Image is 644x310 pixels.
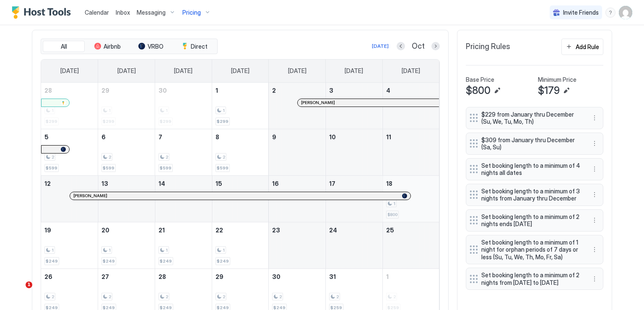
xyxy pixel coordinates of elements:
td: October 7, 2025 [155,129,212,175]
span: 1 [386,273,389,280]
span: 1 [393,201,395,206]
span: 2 [272,87,276,94]
span: $599 [46,165,57,171]
span: 9 [272,133,276,141]
a: October 3, 2025 [326,83,382,98]
button: Direct [174,41,216,52]
span: [DATE] [117,67,136,75]
span: Set booking length to a minimum of 2 nights ends [DATE] [481,213,581,228]
button: More options [589,138,600,148]
span: 24 [329,227,337,234]
span: 4 [386,87,390,94]
a: November 1, 2025 [383,269,439,284]
span: [DATE] [288,67,306,75]
a: October 16, 2025 [269,176,325,191]
div: [PERSON_NAME] [73,193,407,198]
span: 26 [44,273,52,280]
span: 2 [279,294,282,300]
a: October 20, 2025 [98,222,155,238]
span: 1 [52,247,54,253]
span: 16 [272,180,279,187]
td: October 18, 2025 [382,175,439,222]
span: 2 [166,294,168,300]
a: September 28, 2025 [41,83,98,98]
a: October 24, 2025 [326,222,382,238]
a: Sunday [52,60,87,82]
span: 1 [223,108,225,113]
a: October 30, 2025 [269,269,325,284]
span: Set booking length to a minimum of 1 night for orphan periods of 7 days or less (Su, Tu, We, Th, ... [481,239,581,261]
td: September 29, 2025 [98,83,155,129]
div: menu [589,245,600,255]
span: 15 [216,180,222,187]
span: $249 [160,258,172,264]
a: October 18, 2025 [383,176,439,191]
span: 1 [223,247,225,253]
a: October 15, 2025 [212,176,269,191]
a: September 30, 2025 [155,83,212,98]
td: October 11, 2025 [382,129,439,175]
td: October 1, 2025 [212,83,269,129]
span: 30 [272,273,280,280]
span: 2 [52,154,54,160]
span: $249 [46,258,58,264]
span: 21 [158,227,165,234]
span: 6 [101,133,106,141]
span: 20 [101,227,109,234]
button: Add Rule [561,39,603,55]
span: 1 [109,247,111,253]
div: menu [589,138,600,148]
button: More options [589,113,600,123]
span: 2 [52,294,54,300]
div: menu [589,164,600,174]
span: $309 from January thru December (Sa, Su) [481,136,581,151]
button: Edit [492,86,502,96]
a: October 28, 2025 [155,269,212,284]
button: VRBO [130,41,172,52]
div: Add Rule [576,42,599,51]
span: Set booking length to a minimum of 4 nights all dates [481,162,581,177]
button: More options [589,245,600,255]
span: [DATE] [345,67,363,75]
span: All [61,43,67,50]
td: September 30, 2025 [155,83,212,129]
span: Messaging [137,9,166,16]
button: Previous month [397,42,405,50]
span: [DATE] [174,67,192,75]
a: October 7, 2025 [155,129,212,145]
span: 2 [336,294,339,300]
span: Airbnb [104,43,121,50]
a: Friday [336,60,371,82]
span: $800 [466,84,491,97]
span: $229 from January thru December (Su, We, Tu, Mo, Th) [481,111,581,125]
span: 23 [272,227,280,234]
a: Wednesday [223,60,258,82]
a: Host Tools Logo [12,6,75,19]
td: September 28, 2025 [41,83,98,129]
a: October 1, 2025 [212,83,269,98]
span: VRBO [148,43,164,50]
button: Next month [431,42,440,50]
div: menu [589,215,600,225]
span: 1 [26,281,32,288]
a: October 5, 2025 [41,129,98,145]
div: [DATE] [372,42,389,50]
span: 8 [216,133,219,141]
span: 14 [158,180,165,187]
button: More options [589,274,600,284]
span: Base Price [466,76,494,83]
td: October 12, 2025 [41,175,98,222]
td: October 4, 2025 [382,83,439,129]
span: 3 [329,87,333,94]
td: October 13, 2025 [98,175,155,222]
span: [DATE] [231,67,249,75]
span: Calendar [85,9,109,16]
a: October 22, 2025 [212,222,269,238]
span: [DATE] [60,67,79,75]
span: 11 [386,133,391,141]
span: [DATE] [402,67,420,75]
span: 30 [158,87,167,94]
td: October 3, 2025 [326,83,383,129]
div: User profile [619,6,632,19]
a: October 6, 2025 [98,129,155,145]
